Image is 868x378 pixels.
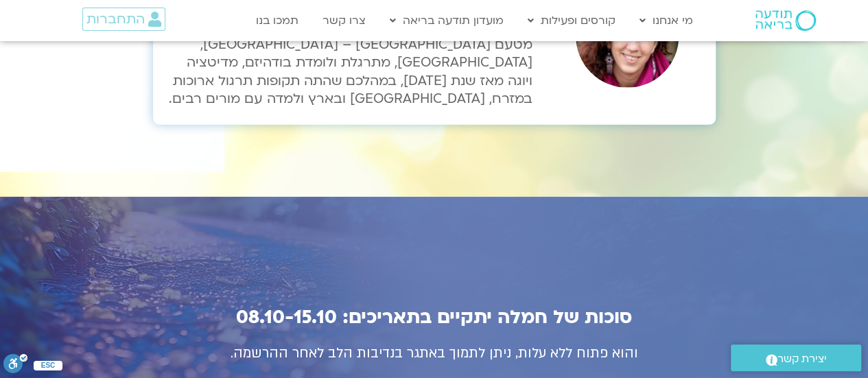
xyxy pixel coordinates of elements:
[316,8,373,34] a: צרו קשר
[731,344,861,371] a: יצירת קשר
[521,8,622,34] a: קורסים ופעילות
[249,8,305,34] a: תמכו בנו
[633,8,700,34] a: מי אנחנו
[82,8,165,31] a: התחברות
[132,342,736,366] p: והוא פתוח ללא עלות, ניתן לתמוך באתגר בנדיבות הלב לאחר ההרשמה.
[132,307,736,328] h2: סוכות של חמלה יתקיים בתאריכים: 08.10-15.10
[86,12,145,27] span: התחברות
[755,10,816,31] img: תודעה בריאה
[383,8,511,34] a: מועדון תודעה בריאה
[777,350,827,368] span: יצירת קשר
